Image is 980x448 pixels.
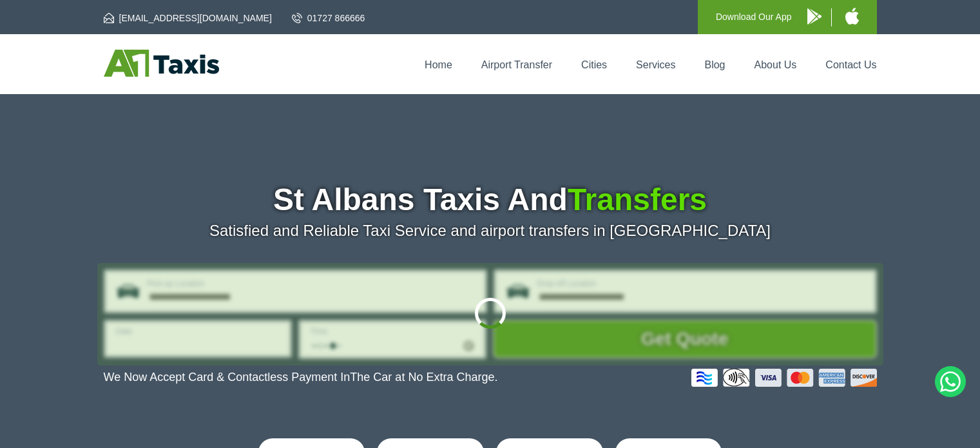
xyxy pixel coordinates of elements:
img: A1 Taxis iPhone App [845,8,859,24]
a: 01727 866666 [292,12,365,24]
span: Transfers [568,182,707,217]
a: Services [636,59,675,70]
a: Airport Transfer [481,59,552,70]
p: Satisfied and Reliable Taxi Service and airport transfers in [GEOGRAPHIC_DATA] [104,222,877,240]
a: About Us [754,59,797,70]
a: Contact Us [825,59,876,70]
h1: St Albans Taxis And [104,184,877,215]
span: The Car at No Extra Charge. [350,371,497,384]
a: Cities [581,59,607,70]
p: Download Our App [716,9,792,25]
a: Home [425,59,452,70]
a: Blog [704,59,725,70]
img: Credit And Debit Cards [691,369,877,387]
img: A1 Taxis St Albans LTD [104,50,219,77]
img: A1 Taxis Android App [807,8,821,24]
p: We Now Accept Card & Contactless Payment In [104,371,498,384]
a: [EMAIL_ADDRESS][DOMAIN_NAME] [104,12,272,24]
